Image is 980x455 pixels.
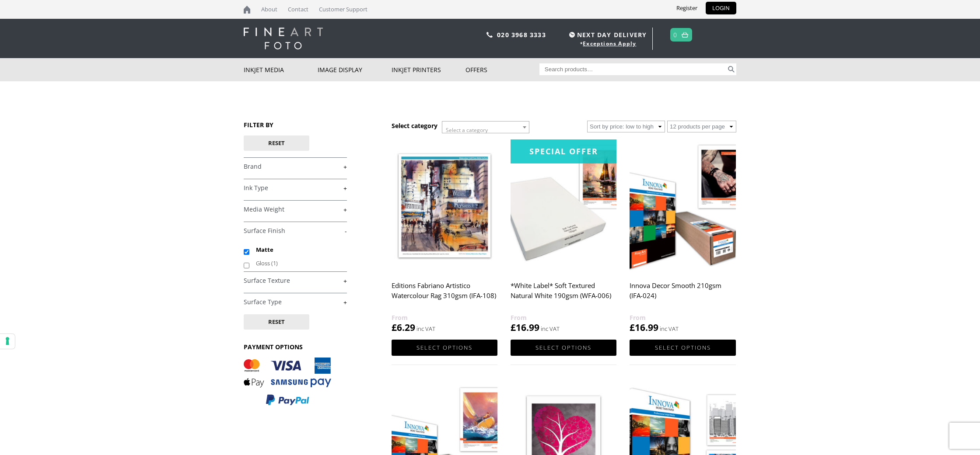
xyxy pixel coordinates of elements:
[392,321,415,333] bdi: 6.29
[244,157,347,175] h4: Brand
[682,32,688,38] img: basket.svg
[706,2,736,14] a: LOGIN
[392,139,497,272] img: Editions Fabriano Artistico Watercolour Rag 310gsm (IFA-108)
[630,340,735,356] a: Select options for “Innova Decor Smooth 210gsm (IFA-024)”
[244,184,347,192] a: +
[630,278,735,313] h2: Innova Decor Smooth 210gsm (IFA-024)
[244,121,347,129] h3: FILTER BY
[511,139,616,334] a: Special Offer*White Label* Soft Textured Natural White 190gsm (WFA-006) £16.99
[630,321,658,333] bdi: 16.99
[244,343,347,351] h3: PAYMENT OPTIONS
[511,139,616,163] div: Special Offer
[511,321,539,333] bdi: 16.99
[244,314,309,330] button: Reset
[630,139,735,272] img: Innova Decor Smooth 210gsm (IFA-024)
[511,278,616,313] h2: *White Label* Soft Textured Natural White 190gsm (WFA-006)
[256,243,339,257] label: Matte
[244,298,347,306] a: +
[392,122,437,130] h3: Select category
[244,293,347,310] h4: Surface Type
[244,163,347,171] a: +
[244,277,347,285] a: +
[587,121,665,132] select: Shop order
[256,257,339,270] label: Gloss
[392,321,397,333] span: £
[244,200,347,218] h4: Media Weight
[539,63,727,75] input: Search products…
[318,58,392,81] a: Image Display
[244,179,347,196] h4: Ink Type
[392,139,497,334] a: Editions Fabriano Artistico Watercolour Rag 310gsm (IFA-108) £6.29
[726,63,736,75] button: Search
[271,259,278,267] span: (1)
[392,278,497,313] h2: Editions Fabriano Artistico Watercolour Rag 310gsm (IFA-108)
[511,139,616,272] img: *White Label* Soft Textured Natural White 190gsm (WFA-006)
[244,222,347,239] h4: Surface Finish
[446,126,488,134] span: Select a category
[244,135,309,151] button: Reset
[244,58,318,81] a: Inkjet Media
[392,58,465,81] a: Inkjet Printers
[511,321,516,333] span: £
[567,30,647,40] span: NEXT DAY DELIVERY
[392,340,497,356] a: Select options for “Editions Fabriano Artistico Watercolour Rag 310gsm (IFA-108)”
[244,205,347,214] a: +
[673,28,677,41] a: 0
[670,2,704,14] a: Register
[569,32,575,38] img: time.svg
[497,31,546,39] a: 020 3968 3333
[583,40,636,47] a: Exceptions Apply
[465,58,539,81] a: Offers
[511,340,616,356] a: Select options for “*White Label* Soft Textured Natural White 190gsm (WFA-006)”
[244,358,331,406] img: PAYMENT OPTIONS
[630,321,635,333] span: £
[630,139,735,334] a: Innova Decor Smooth 210gsm (IFA-024) £16.99
[244,227,347,235] a: -
[244,271,347,289] h4: Surface Texture
[486,32,493,38] img: phone.svg
[244,28,323,49] img: logo-white.svg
